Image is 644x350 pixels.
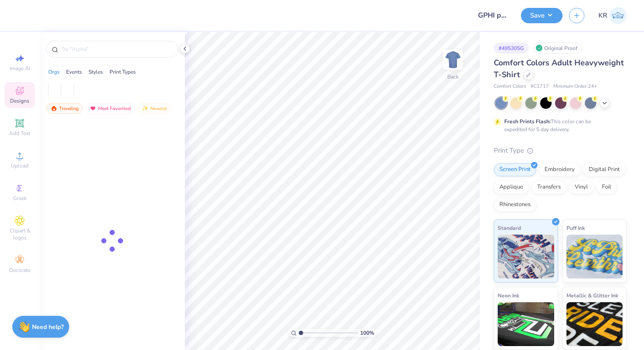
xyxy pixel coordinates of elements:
div: Print Types [110,68,136,76]
img: Puff Ink [566,235,623,279]
img: Metallic & Glitter Ink [566,302,623,346]
span: Minimum Order: 24 + [553,83,597,90]
input: Try "Alpha" [60,45,173,54]
div: Foil [596,181,617,194]
strong: Fresh Prints Flash: [504,118,551,125]
img: trending.gif [50,105,57,111]
strong: Need help? [32,323,64,331]
div: Back [447,73,459,81]
span: # C1717 [531,83,549,90]
input: Untitled Design [471,7,514,24]
span: Designs [10,97,29,104]
div: Events [66,68,82,76]
span: Standard [498,223,521,232]
div: Vinyl [569,181,594,194]
span: Decorate [9,267,30,274]
div: Screen Print [494,163,536,176]
img: Kaylee Rivera [609,7,626,24]
span: Neon Ink [498,291,519,300]
span: 100 % [360,329,374,337]
span: Comfort Colors [494,83,526,90]
div: Digital Print [583,163,626,176]
span: Clipart & logos [4,227,35,241]
span: KR [598,11,607,21]
img: Newest.gif [142,105,149,111]
div: Embroidery [539,163,580,176]
div: Print Type [494,146,626,156]
img: most_fav.gif [89,105,96,111]
span: Image AI [10,65,30,72]
span: Upload [11,162,28,169]
span: Greek [13,195,27,202]
div: Transfers [531,181,566,194]
span: Metallic & Glitter Ink [566,291,618,300]
div: Most Favorited [85,103,135,114]
div: Rhinestones [494,198,536,211]
img: Standard [498,235,554,279]
div: Newest [138,103,171,114]
div: Trending [46,103,83,114]
div: Applique [494,181,529,194]
div: Orgs [48,68,60,76]
div: # 495305G [494,43,529,54]
button: Save [521,8,563,23]
div: Original Proof [533,43,582,54]
div: This color can be expedited for 5 day delivery. [504,118,612,133]
span: Comfort Colors Adult Heavyweight T-Shirt [494,57,624,80]
img: Neon Ink [498,302,554,346]
span: Puff Ink [566,223,585,232]
img: Back [444,51,462,68]
span: Add Text [9,130,30,137]
div: Styles [88,68,103,76]
a: KR [598,7,626,24]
